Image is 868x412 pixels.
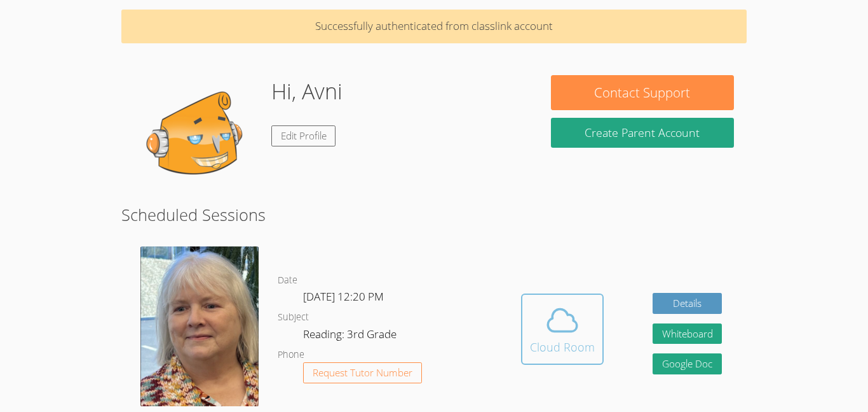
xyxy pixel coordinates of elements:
[271,125,336,146] a: Edit Profile
[653,353,722,374] a: Google Doc
[530,338,595,356] div: Cloud Room
[278,309,309,325] dt: Subject
[521,294,604,365] button: Cloud Room
[653,293,722,314] a: Details
[278,273,297,288] dt: Date
[121,202,747,227] h2: Scheduled Sessions
[140,246,259,406] img: Screen%20Shot%202022-10-08%20at%202.27.06%20PM.png
[303,289,384,304] span: [DATE] 12:20 PM
[653,323,722,345] button: Whiteboard
[551,75,734,110] button: Contact Support
[303,362,422,383] button: Request Tutor Number
[303,325,399,347] dd: Reading: 3rd Grade
[313,368,412,378] span: Request Tutor Number
[278,347,304,363] dt: Phone
[551,118,734,148] button: Create Parent Account
[134,75,261,202] img: default.png
[121,10,747,43] p: Successfully authenticated from classlink account
[271,75,342,108] h1: Hi, Avni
